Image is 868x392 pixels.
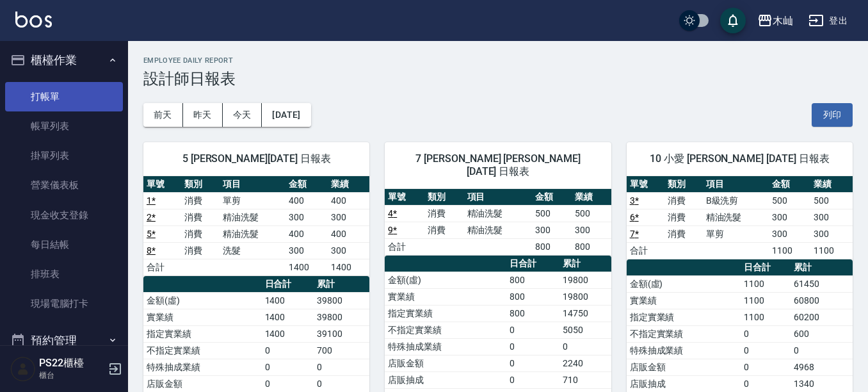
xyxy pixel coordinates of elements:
[143,56,853,65] h2: Employee Daily Report
[143,359,262,375] td: 特殊抽成業績
[773,13,793,29] div: 木屾
[424,205,464,222] td: 消費
[791,375,853,392] td: 1340
[506,372,560,388] td: 0
[15,12,52,28] img: Logo
[285,209,328,225] td: 300
[769,192,811,209] td: 500
[385,322,506,338] td: 不指定實業績
[812,103,853,127] button: 列印
[703,176,769,193] th: 項目
[506,288,560,305] td: 800
[159,152,354,165] span: 5 [PERSON_NAME][DATE] 日報表
[664,225,702,242] td: 消費
[385,189,611,256] table: a dense table
[181,209,219,225] td: 消費
[5,324,123,357] button: 預約管理
[741,292,791,309] td: 1100
[262,375,314,392] td: 0
[664,176,702,193] th: 類別
[769,209,811,225] td: 300
[143,176,181,193] th: 單號
[791,359,853,375] td: 4968
[220,242,285,259] td: 洗髮
[143,309,262,325] td: 實業績
[627,325,741,342] td: 不指定實業績
[791,275,853,292] td: 61450
[627,359,741,375] td: 店販金額
[385,238,424,255] td: 合計
[143,292,262,309] td: 金額(虛)
[5,141,123,170] a: 掛單列表
[664,209,702,225] td: 消費
[532,205,572,222] td: 500
[220,225,285,242] td: 精油洗髮
[572,238,611,255] td: 800
[741,259,791,276] th: 日合計
[400,152,595,178] span: 7 [PERSON_NAME] [PERSON_NAME] [DATE] 日報表
[385,288,506,305] td: 實業績
[385,189,424,206] th: 單號
[143,259,181,275] td: 合計
[328,242,370,259] td: 300
[285,192,328,209] td: 400
[262,309,314,325] td: 1400
[285,176,328,193] th: 金額
[741,359,791,375] td: 0
[262,325,314,342] td: 1400
[559,338,611,355] td: 0
[143,176,369,276] table: a dense table
[424,189,464,206] th: 類別
[791,309,853,325] td: 60200
[424,222,464,238] td: 消費
[642,152,837,165] span: 10 小愛 [PERSON_NAME] [DATE] 日報表
[810,209,853,225] td: 300
[314,292,369,309] td: 39800
[385,305,506,322] td: 指定實業績
[181,176,219,193] th: 類別
[506,322,560,338] td: 0
[285,242,328,259] td: 300
[39,370,104,381] p: 櫃台
[627,342,741,359] td: 特殊抽成業績
[769,242,811,259] td: 1100
[532,222,572,238] td: 300
[328,176,370,193] th: 業績
[810,242,853,259] td: 1100
[769,225,811,242] td: 300
[572,189,611,206] th: 業績
[385,372,506,388] td: 店販抽成
[559,372,611,388] td: 710
[664,192,702,209] td: 消費
[703,192,769,209] td: B級洗剪
[385,355,506,372] td: 店販金額
[5,82,123,111] a: 打帳單
[285,259,328,275] td: 1400
[741,375,791,392] td: 0
[328,225,370,242] td: 400
[181,225,219,242] td: 消費
[5,170,123,200] a: 營業儀表板
[5,289,123,318] a: 現場電腦打卡
[506,355,560,372] td: 0
[314,375,369,392] td: 0
[220,176,285,193] th: 項目
[181,242,219,259] td: 消費
[627,242,664,259] td: 合計
[285,225,328,242] td: 400
[559,322,611,338] td: 5050
[803,9,853,33] button: 登出
[262,103,310,127] button: [DATE]
[5,230,123,259] a: 每日結帳
[627,176,853,259] table: a dense table
[559,305,611,322] td: 14750
[314,325,369,342] td: 39100
[385,272,506,288] td: 金額(虛)
[314,342,369,359] td: 700
[741,309,791,325] td: 1100
[559,256,611,272] th: 累計
[559,272,611,288] td: 19800
[5,111,123,141] a: 帳單列表
[769,176,811,193] th: 金額
[791,325,853,342] td: 600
